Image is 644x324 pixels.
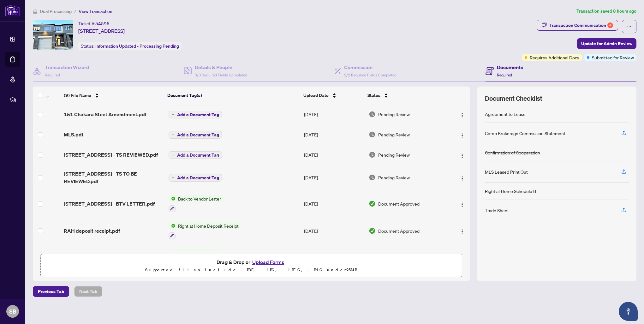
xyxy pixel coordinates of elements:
div: Ticket #: [78,20,110,27]
button: Logo [457,226,467,236]
span: Back to Vendor Letter [176,195,224,202]
img: Document Status [369,131,376,138]
button: Logo [457,172,467,183]
img: Document Status [369,111,376,118]
span: (9) File Name [64,92,91,99]
button: Previous Tab [33,286,69,297]
span: Document Checklist [485,94,542,103]
span: Pending Review [378,131,410,138]
p: Supported files include .PDF, .JPG, .JPEG, .PNG under 25 MB [45,266,458,274]
th: (9) File Name [61,87,165,104]
img: Document Status [369,174,376,181]
td: [DATE] [301,124,366,145]
h4: Details & People [195,63,247,71]
td: [DATE] [301,145,366,165]
th: Upload Date [301,87,365,104]
div: Confirmation of Cooperation [485,149,540,156]
span: RAH deposit receipt.pdf [64,227,120,235]
span: Status [367,92,380,99]
article: Transaction saved 8 hours ago [576,8,636,15]
img: Logo [460,153,465,158]
img: Status Icon [169,249,176,256]
img: IMG-X12301232_1.jpg [33,20,73,50]
span: Add a Document Tag [177,133,219,137]
span: Requires Additional Docs [530,54,579,61]
img: Logo [460,176,465,181]
td: [DATE] [301,165,366,190]
button: Transaction Communication4 [537,20,618,31]
span: plus [171,113,175,116]
span: 151 Chakara Steet Amendment.pdf [64,111,146,118]
span: Upload Date [303,92,329,99]
span: [STREET_ADDRESS] - BTV LETTER.pdf [64,200,155,207]
span: Required [45,73,60,77]
td: [DATE] [301,190,366,217]
span: Document Approved [378,200,420,207]
span: Drag & Drop or [217,258,286,266]
span: Right at Home Deposit Receipt [176,222,241,229]
div: Trade Sheet [485,207,509,214]
div: Transaction Communication [549,20,613,30]
li: / [74,8,76,15]
span: Previous Tab [38,286,64,297]
button: Add a Document Tag [169,111,222,118]
span: Add a Document Tag [177,112,219,117]
img: logo [5,5,20,16]
div: 4 [607,22,613,28]
img: Document Status [369,151,376,158]
span: Update for Admin Review [581,39,632,49]
button: Add a Document Tag [169,151,222,159]
span: Pending Review [378,111,410,118]
img: Status Icon [169,195,176,202]
div: MLS Leased Print Out [485,168,528,175]
span: Submitted for Review [592,54,634,61]
span: plus [171,153,175,157]
th: Document Tag(s) [165,87,301,104]
td: [DATE] [301,217,366,244]
img: Logo [460,113,465,118]
span: Drag & Drop orUpload FormsSupported files include .PDF, .JPG, .JPEG, .PNG under25MB [41,254,462,278]
td: [DATE] [301,104,366,124]
th: Status [365,87,445,104]
button: Logo [457,109,467,119]
img: Document Status [369,200,376,207]
button: Status IconRight at Home Deposit Receipt [169,222,241,239]
div: Right at Home Schedule B [485,188,536,195]
button: Logo [457,150,467,160]
span: Agreement to Lease [176,249,221,256]
div: Status: [78,42,182,50]
button: Status IconAgreement to Lease [169,249,253,267]
span: [STREET_ADDRESS] [78,27,125,35]
span: Information Updated - Processing Pending [95,43,179,49]
span: View Transaction [79,9,112,14]
img: Document Status [369,227,376,234]
td: [DATE] [301,244,366,272]
button: Update for Admin Review [577,38,636,49]
img: Logo [460,229,465,234]
button: Next Tab [74,286,102,297]
button: Add a Document Tag [169,131,222,139]
span: Ontario 400 - Agreement to Lease Residential.pdf [64,250,163,265]
h4: Commission [344,63,397,71]
span: plus [171,176,175,179]
h4: Documents [497,63,523,71]
button: Logo [457,199,467,209]
span: Required [497,73,512,77]
span: ellipsis [627,24,631,29]
span: 54595 [95,21,110,27]
span: plus [171,133,175,136]
button: Status IconBack to Vendor Letter [169,195,224,212]
button: Open asap [619,302,638,321]
span: 2/2 Required Fields Completed [344,73,397,77]
img: Status Icon [169,222,176,229]
div: Agreement to Lease [485,111,526,117]
span: Add a Document Tag [177,176,219,180]
span: [STREET_ADDRESS] - TS REVIEWED.pdf [64,151,158,159]
button: Add a Document Tag [169,174,222,182]
span: Add a Document Tag [177,153,219,157]
span: SB [9,307,16,316]
button: Logo [457,129,467,140]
